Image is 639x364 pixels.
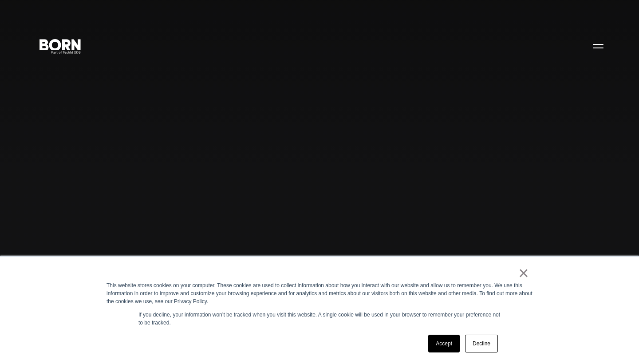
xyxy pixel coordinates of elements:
button: Open [588,36,609,55]
a: × [518,269,529,277]
p: If you decline, your information won’t be tracked when you visit this website. A single cookie wi... [138,311,501,327]
a: Decline [465,335,498,352]
a: Accept [428,335,460,352]
div: This website stores cookies on your computer. These cookies are used to collect information about... [106,281,532,305]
